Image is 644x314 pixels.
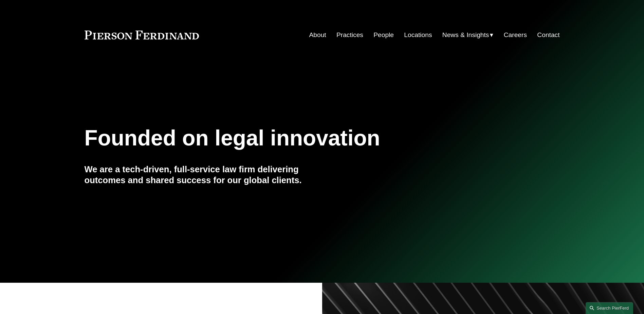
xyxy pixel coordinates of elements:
[504,29,527,41] a: Careers
[404,29,432,41] a: Locations
[586,302,633,314] a: Search this site
[373,29,394,41] a: People
[537,29,559,41] a: Contact
[442,29,494,41] a: folder dropdown
[309,29,326,41] a: About
[85,126,481,151] h1: Founded on legal innovation
[85,164,322,186] h4: We are a tech-driven, full-service law firm delivering outcomes and shared success for our global...
[336,29,363,41] a: Practices
[442,29,489,41] span: News & Insights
